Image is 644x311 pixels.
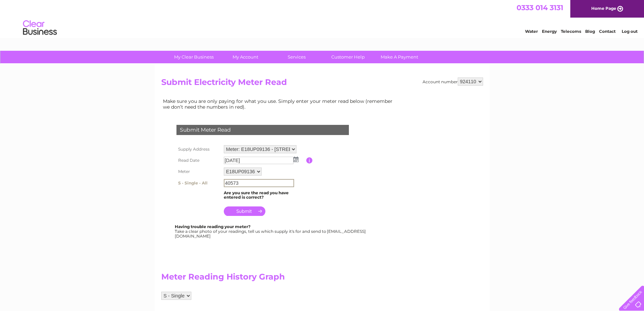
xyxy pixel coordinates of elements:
div: Take a clear photo of your readings, tell us which supply it's for and send to [EMAIL_ADDRESS][DO... [175,224,367,238]
td: Are you sure the read you have entered is correct? [222,189,306,202]
td: Make sure you are only paying for what you use. Simply enter your meter read below (remember we d... [161,97,398,111]
th: Meter [175,166,222,177]
a: Customer Help [320,51,376,63]
a: Water [525,29,538,34]
input: Submit [224,206,265,216]
a: My Account [217,51,273,63]
div: Account number [423,77,483,86]
h2: Submit Electricity Meter Read [161,77,483,90]
h2: Meter Reading History Graph [161,272,398,285]
a: Energy [542,29,557,34]
div: Clear Business is a trading name of Verastar Limited (registered in [GEOGRAPHIC_DATA] No. 3667643... [163,4,482,33]
th: Read Date [175,155,222,166]
a: 0333 014 3131 [517,3,563,12]
b: Having trouble reading your meter? [175,224,251,229]
th: S - Single - All [175,177,222,189]
th: Supply Address [175,143,222,155]
a: Make A Payment [372,51,427,63]
input: Information [306,157,313,163]
a: Contact [599,29,616,34]
img: logo.png [23,18,57,38]
a: Telecoms [561,29,581,34]
img: ... [293,157,299,162]
div: Submit Meter Read [176,125,349,135]
a: Log out [622,29,638,34]
a: Blog [585,29,595,34]
a: Services [269,51,325,63]
a: My Clear Business [166,51,222,63]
